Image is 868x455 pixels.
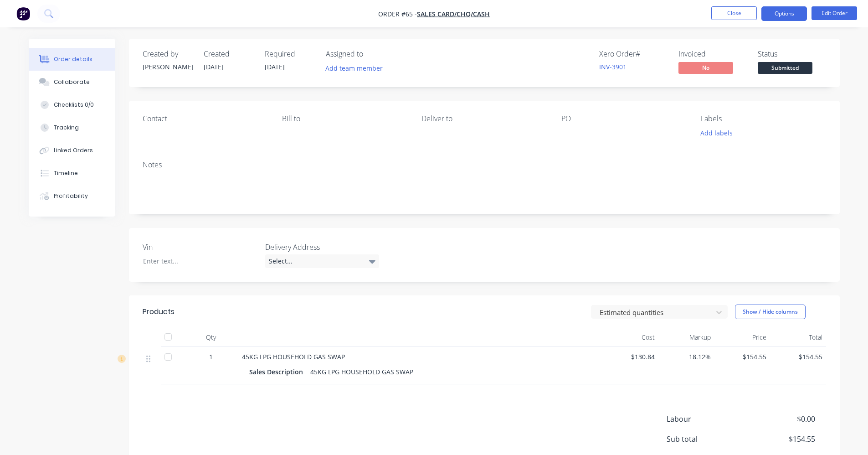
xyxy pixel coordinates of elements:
[606,352,655,362] span: $130.84
[54,124,79,132] div: Tracking
[658,328,714,346] div: Markup
[184,328,238,346] div: Qty
[265,242,379,253] label: Delivery Address
[747,434,815,445] span: $154.55
[29,48,115,71] button: Order details
[747,414,815,424] span: $0.00
[667,414,748,424] span: Labour
[417,10,490,18] a: SALES CARD/CHQ/CASH
[282,114,407,123] div: Bill to
[378,10,417,18] span: Order #65 -
[758,62,812,73] span: Submitted
[603,328,659,346] div: Cost
[307,365,417,378] div: 45KG LPG HOUSEHOLD GAS SWAP
[265,62,285,71] span: [DATE]
[714,328,770,346] div: Price
[54,169,78,177] div: Timeline
[711,6,757,20] button: Close
[54,78,90,86] div: Collaborate
[421,114,546,123] div: Deliver to
[249,365,307,378] div: Sales Description
[143,306,175,317] div: Products
[242,352,345,361] span: 45KG LPG HOUSEHOLD GAS SWAP
[54,55,92,63] div: Order details
[812,6,857,20] button: Edit Order
[735,305,806,319] button: Show / Hide columns
[29,93,115,116] button: Checklists 0/0
[326,62,388,74] button: Add team member
[561,114,686,123] div: PO
[770,328,826,346] div: Total
[204,62,224,71] span: [DATE]
[143,160,826,169] div: Notes
[320,62,387,74] button: Add team member
[326,50,417,58] div: Assigned to
[29,162,115,185] button: Timeline
[54,146,93,155] div: Linked Orders
[209,352,213,362] span: 1
[29,116,115,139] button: Tracking
[29,185,115,207] button: Profitability
[265,50,315,58] div: Required
[29,139,115,162] button: Linked Orders
[16,7,30,21] img: Factory
[701,114,826,123] div: Labels
[718,352,767,362] span: $154.55
[678,62,733,73] span: No
[29,71,115,93] button: Collaborate
[678,50,747,58] div: Invoiced
[662,352,711,362] span: 18.12%
[265,254,379,268] div: Select...
[54,101,94,109] div: Checklists 0/0
[204,50,254,58] div: Created
[143,50,193,58] div: Created by
[758,62,812,76] button: Submitted
[599,50,668,58] div: Xero Order #
[143,242,257,253] label: Vin
[667,434,748,445] span: Sub total
[696,127,738,139] button: Add labels
[761,6,807,21] button: Options
[774,352,822,362] span: $154.55
[143,114,267,123] div: Contact
[143,62,193,72] div: [PERSON_NAME]
[54,192,88,200] div: Profitability
[758,50,826,58] div: Status
[599,62,627,71] a: INV-3901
